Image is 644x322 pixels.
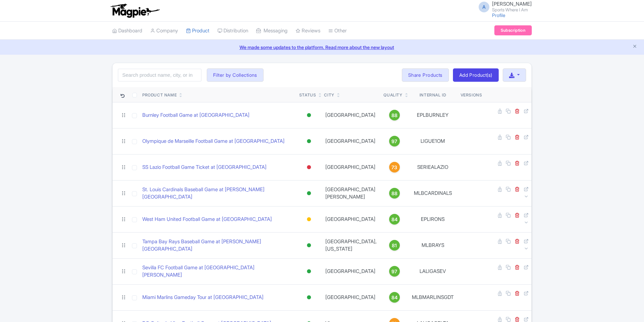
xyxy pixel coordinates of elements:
a: 88 [383,188,405,199]
a: Add Product(s) [453,68,499,82]
a: Product [186,22,209,40]
a: Distribution [217,22,248,40]
td: [GEOGRAPHIC_DATA] [321,206,381,232]
a: 97 [383,266,405,277]
small: Sports Where I Am [492,8,532,12]
a: 73 [383,162,405,173]
td: MLBRAYS [408,232,458,258]
span: 84 [391,294,397,301]
a: Tampa Bay Rays Baseball Game at [PERSON_NAME][GEOGRAPHIC_DATA] [142,238,294,253]
div: Building [306,215,312,224]
th: Versions [458,87,485,102]
a: 97 [383,136,405,146]
a: Other [328,22,347,40]
span: 97 [391,268,397,275]
a: Miami Marlins Gameday Tour at [GEOGRAPHIC_DATA] [142,294,264,301]
a: 81 [383,240,405,251]
td: EPLBURNLEY [408,102,458,128]
div: Active [306,293,312,302]
a: Subscription [494,25,532,35]
div: Active [306,136,312,146]
div: Status [299,92,316,98]
span: 97 [391,138,397,145]
div: Quality [383,92,402,98]
div: Inactive [306,163,312,172]
input: Search product name, city, or interal id [118,69,201,81]
a: Company [150,22,178,40]
th: Internal ID [408,87,458,102]
a: A [PERSON_NAME] Sports Where I Am [475,1,532,12]
a: Sevilla FC Football Game at [GEOGRAPHIC_DATA][PERSON_NAME] [142,264,294,279]
a: West Ham United Football Game at [GEOGRAPHIC_DATA] [142,216,272,223]
div: Active [306,267,312,276]
td: [GEOGRAPHIC_DATA] [321,284,381,310]
td: LIGUE1OM [408,128,458,154]
a: 88 [383,110,405,120]
td: [GEOGRAPHIC_DATA] [321,102,381,128]
div: Active [306,189,312,198]
span: 81 [392,242,397,249]
a: Dashboard [112,22,142,40]
td: [GEOGRAPHIC_DATA] [321,128,381,154]
span: [PERSON_NAME] [492,1,532,7]
a: Burnley Football Game at [GEOGRAPHIC_DATA] [142,111,250,119]
span: 84 [391,216,397,223]
button: Close announcement [632,43,637,51]
a: 84 [383,214,405,225]
div: Active [306,241,312,250]
td: [GEOGRAPHIC_DATA], [US_STATE] [321,232,381,258]
span: 73 [391,164,397,171]
img: logo-ab69f6fb50320c5b225c76a69d11143b.png [109,3,161,18]
span: 88 [391,112,397,119]
a: Profile [492,12,505,18]
td: MLBMARLINSGDT [408,284,458,310]
td: [GEOGRAPHIC_DATA] [321,258,381,284]
span: 88 [391,190,397,197]
a: Messaging [256,22,288,40]
td: LALIGASEV [408,258,458,284]
a: St. Louis Cardinals Baseball Game at [PERSON_NAME][GEOGRAPHIC_DATA] [142,186,294,201]
td: EPLIRONS [408,206,458,232]
div: Product Name [142,92,177,98]
a: Share Products [402,68,449,82]
button: Filter by Collections [207,68,264,82]
div: Active [306,110,312,120]
a: We made some updates to the platform. Read more about the new layout [4,44,640,51]
td: SERIEALAZIO [408,154,458,180]
td: MLBCARDINALS [408,180,458,206]
a: Reviews [296,22,320,40]
span: A [479,2,489,12]
div: City [324,92,334,98]
td: [GEOGRAPHIC_DATA][PERSON_NAME] [321,180,381,206]
a: 84 [383,292,405,303]
td: [GEOGRAPHIC_DATA] [321,154,381,180]
a: Olympique de Marseille Football Game at [GEOGRAPHIC_DATA] [142,137,285,145]
a: SS Lazio Football Game Ticket at [GEOGRAPHIC_DATA] [142,164,267,171]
